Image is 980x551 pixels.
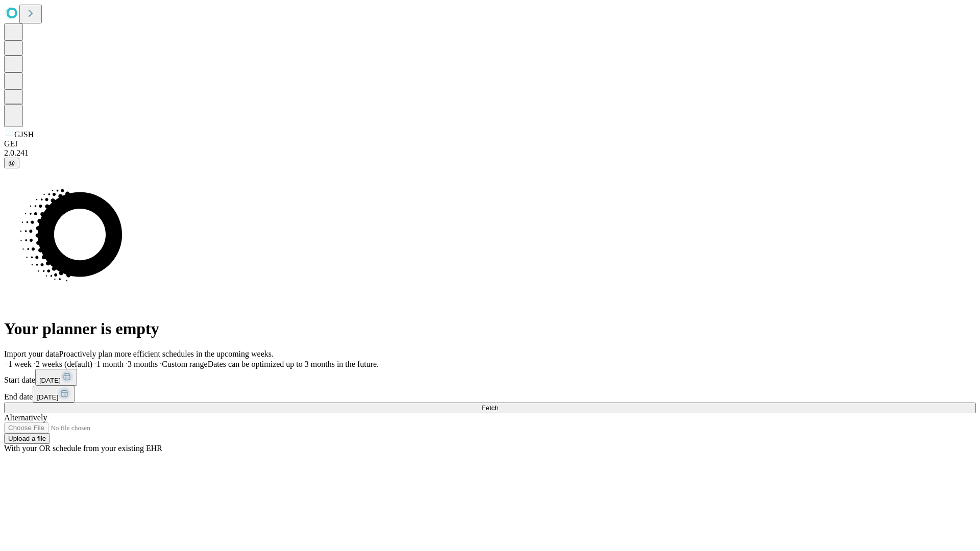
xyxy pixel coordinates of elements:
span: Custom range [162,360,207,368]
span: 3 months [128,360,158,368]
div: End date [4,386,976,403]
button: @ [4,158,19,168]
button: [DATE] [33,386,75,403]
span: [DATE] [39,377,61,384]
span: Fetch [481,404,498,412]
span: @ [8,159,15,167]
span: Import your data [4,349,59,358]
button: [DATE] [35,369,77,386]
span: Alternatively [4,413,47,422]
span: [DATE] [37,393,58,401]
button: Upload a file [4,433,50,444]
button: Fetch [4,403,976,413]
span: 1 week [8,360,32,368]
div: GEI [4,139,976,148]
div: 2.0.241 [4,148,976,158]
span: Dates can be optimized up to 3 months in the future. [208,360,379,368]
span: With your OR schedule from your existing EHR [4,444,162,453]
span: 2 weeks (default) [36,360,92,368]
h1: Your planner is empty [4,319,976,338]
span: Proactively plan more efficient schedules in the upcoming weeks. [59,349,274,358]
div: Start date [4,369,976,386]
span: 1 month [96,360,124,368]
span: GJSH [14,130,34,139]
